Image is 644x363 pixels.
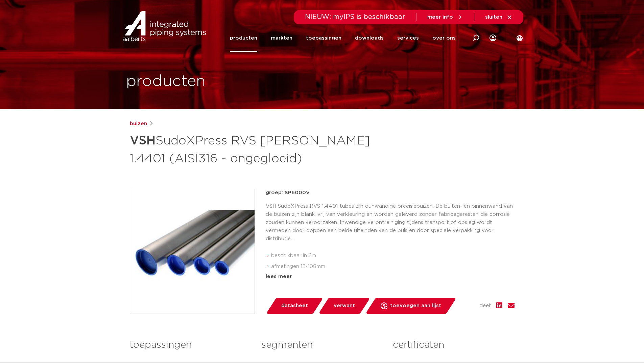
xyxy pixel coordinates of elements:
[230,24,456,52] nav: Menu
[230,24,257,52] a: producten
[266,189,515,197] p: groep: SP6000V
[266,298,323,314] a: datasheet
[266,273,515,281] div: lees meer
[427,15,453,20] span: meer info
[432,24,456,52] a: over ons
[130,131,384,167] h1: SudoXPress RVS [PERSON_NAME] 1.4401 (AISI316 - ongegloeid)
[318,298,370,314] a: verwant
[334,300,355,311] span: verwant
[485,14,512,20] a: sluiten
[130,338,251,352] h3: toepassingen
[490,24,496,52] div: my IPS
[305,14,405,20] span: NIEUW: myIPS is beschikbaar
[485,15,502,20] span: sluiten
[390,300,441,311] span: toevoegen aan lijst
[271,250,515,261] li: beschikbaar in 6m
[271,261,515,272] li: afmetingen 15-108mm
[281,300,308,311] span: datasheet
[261,338,383,352] h3: segmenten
[271,24,292,52] a: markten
[306,24,341,52] a: toepassingen
[427,14,463,20] a: meer info
[355,24,384,52] a: downloads
[130,189,255,314] img: Product Image for VSH SudoXPress RVS buis 1.4401 (AISI316 - ongegloeid)
[393,338,514,352] h3: certificaten
[130,120,147,128] a: buizen
[479,302,491,310] span: deel:
[130,135,156,147] strong: VSH
[266,202,515,243] p: VSH SudoXPress RVS 1.4401 tubes zijn dunwandige precisiebuizen. De buiten- en binnenwand van de b...
[397,24,419,52] a: services
[126,71,206,92] h1: producten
